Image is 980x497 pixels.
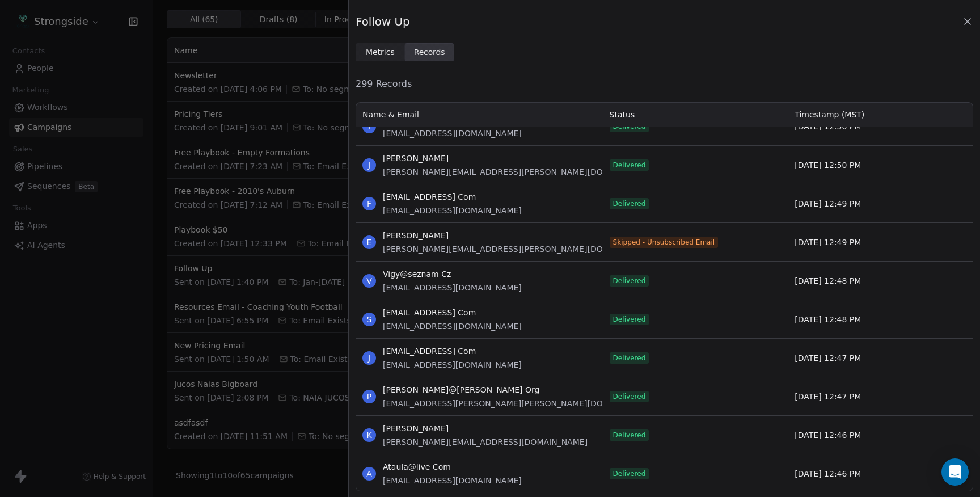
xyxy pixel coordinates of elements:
[613,315,646,324] span: Delivered
[383,191,522,203] span: [EMAIL_ADDRESS] Com
[362,428,376,442] span: K
[795,109,864,120] span: Timestamp (MST)
[795,468,861,479] span: [DATE] 12:46 PM
[362,274,376,288] span: V
[362,390,376,403] span: P
[795,275,861,287] span: [DATE] 12:48 PM
[383,321,522,332] span: [EMAIL_ADDRESS][DOMAIN_NAME]
[613,161,646,170] span: Delivered
[383,128,522,139] span: [EMAIL_ADDRESS][DOMAIN_NAME]
[362,467,376,481] span: A
[356,77,973,91] span: 299 Records
[362,351,376,365] span: J
[383,307,522,318] span: [EMAIL_ADDRESS] Com
[613,353,646,363] span: Delivered
[383,243,720,255] span: [PERSON_NAME][EMAIL_ADDRESS][PERSON_NAME][DOMAIN_NAME][PERSON_NAME]
[795,198,861,209] span: [DATE] 12:49 PM
[362,313,376,326] span: S
[613,276,646,285] span: Delivered
[795,237,861,248] span: [DATE] 12:49 PM
[362,197,376,210] span: F
[383,153,653,164] span: [PERSON_NAME]
[795,314,861,325] span: [DATE] 12:48 PM
[795,159,861,171] span: [DATE] 12:50 PM
[362,235,376,249] span: E
[383,461,522,473] span: Ataula@live Com
[383,359,522,370] span: [EMAIL_ADDRESS][DOMAIN_NAME]
[383,268,522,280] span: Vigy@seznam Cz
[366,47,395,58] span: Metrics
[383,423,588,434] span: [PERSON_NAME]
[383,205,522,216] span: [EMAIL_ADDRESS][DOMAIN_NAME]
[362,109,419,120] span: Name & Email
[383,230,720,241] span: [PERSON_NAME]
[613,199,646,208] span: Delivered
[610,109,635,120] span: Status
[941,458,969,486] div: Open Intercom Messenger
[613,431,646,440] span: Delivered
[356,14,410,30] span: Follow Up
[383,166,653,178] span: [PERSON_NAME][EMAIL_ADDRESS][PERSON_NAME][DOMAIN_NAME]
[383,346,522,357] span: [EMAIL_ADDRESS] Com
[795,352,861,364] span: [DATE] 12:47 PM
[383,398,653,409] span: [EMAIL_ADDRESS][PERSON_NAME][PERSON_NAME][DOMAIN_NAME]
[362,158,376,172] span: J
[795,391,861,402] span: [DATE] 12:47 PM
[383,475,522,486] span: [EMAIL_ADDRESS][DOMAIN_NAME]
[383,384,653,395] span: [PERSON_NAME]@[PERSON_NAME] Org
[613,469,646,478] span: Delivered
[795,429,861,441] span: [DATE] 12:46 PM
[613,238,715,247] span: Skipped - Unsubscribed Email
[613,392,646,401] span: Delivered
[383,282,522,293] span: [EMAIL_ADDRESS][DOMAIN_NAME]
[356,127,973,492] div: grid
[383,436,588,448] span: [PERSON_NAME][EMAIL_ADDRESS][DOMAIN_NAME]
